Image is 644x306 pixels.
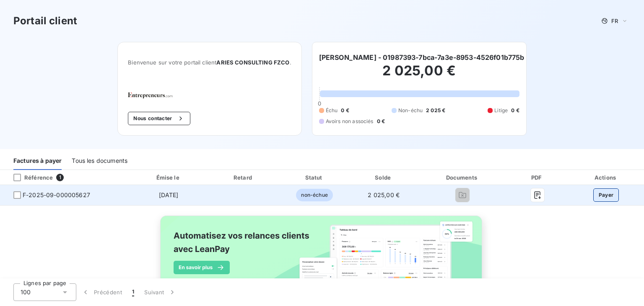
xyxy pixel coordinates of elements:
[611,18,618,24] span: FR
[398,107,423,114] span: Non-échu
[326,107,338,114] span: Échu
[281,173,348,182] div: Statut
[139,283,182,301] button: Suivant
[127,283,139,301] button: 1
[76,283,127,301] button: Précédent
[319,52,525,62] h6: [PERSON_NAME] - 01987393-7bca-7a3e-8953-4526f01b775b
[509,173,567,182] div: PDF
[570,173,642,182] div: Actions
[319,62,519,87] h2: 2 025,00 €
[13,152,62,170] div: Factures à payer
[159,191,179,198] span: [DATE]
[296,189,332,201] span: non-échue
[377,118,385,125] span: 0 €
[426,107,445,114] span: 2 025 €
[128,112,190,125] button: Nous contacter
[351,173,416,182] div: Solde
[494,107,508,114] span: Litige
[368,191,400,198] span: 2 025,00 €
[318,100,321,107] span: 0
[128,59,291,66] span: Bienvenue sur votre portail client .
[209,173,278,182] div: Retard
[593,188,619,202] button: Payer
[72,152,127,170] div: Tous les documents
[21,288,31,296] span: 100
[23,191,90,199] span: F-2025-09-000005627
[7,174,53,181] div: Référence
[128,93,182,98] img: Company logo
[131,173,206,182] div: Émise le
[511,107,519,114] span: 0 €
[132,288,134,296] span: 1
[216,59,289,66] span: ARIES CONSULTING FZCO
[326,118,374,125] span: Avoirs non associés
[341,107,349,114] span: 0 €
[420,173,505,182] div: Documents
[56,174,64,181] span: 1
[13,13,77,28] h3: Portail client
